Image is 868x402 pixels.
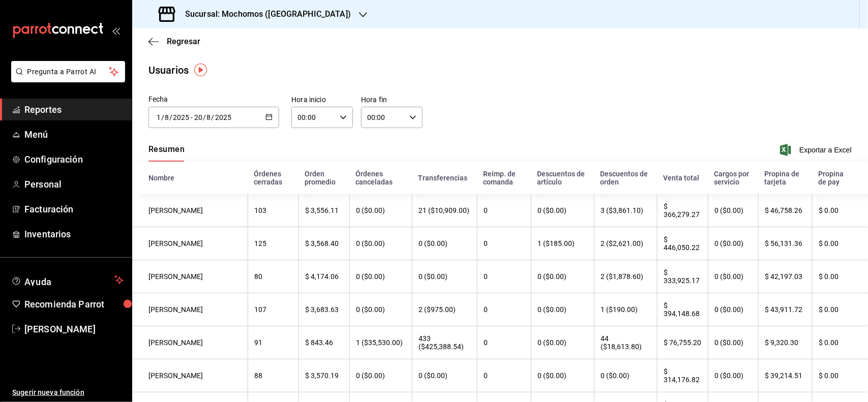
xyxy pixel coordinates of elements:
[24,274,110,286] span: Ayuda
[349,359,412,392] th: 0 ($0.00)
[758,162,812,194] th: Propina de tarjeta
[594,359,657,392] th: 0 ($0.00)
[758,194,812,227] th: $ 46,758.26
[812,293,868,326] th: $ 0.00
[708,162,758,194] th: Cargos por servicio
[812,162,868,194] th: Propina de pay
[531,359,594,392] th: 0 ($0.00)
[531,326,594,359] th: 0 ($0.00)
[298,293,349,326] th: $ 3,683.63
[24,227,124,241] span: Inventarios
[164,113,169,121] input: Month
[708,293,758,326] th: 0 ($0.00)
[657,293,708,326] th: $ 394,148.68
[7,74,125,84] a: Pregunta a Parrot AI
[349,260,412,293] th: 0 ($0.00)
[812,227,868,260] th: $ 0.00
[161,113,164,121] span: /
[148,144,185,162] button: Resumen
[349,227,412,260] th: 0 ($0.00)
[594,326,657,359] th: 44 ($18,613.80)
[531,227,594,260] th: 1 ($185.00)
[782,144,852,156] button: Exportar a Excel
[477,359,531,392] th: 0
[148,37,200,46] button: Regresar
[657,260,708,293] th: $ 333,925.17
[477,227,531,260] th: 0
[349,293,412,326] th: 0 ($0.00)
[148,63,189,78] div: Usuarios
[708,326,758,359] th: 0 ($0.00)
[298,260,349,293] th: $ 4,174.06
[291,97,353,104] label: Hora inicio
[24,322,124,336] span: [PERSON_NAME]
[657,194,708,227] th: $ 366,279.27
[212,113,215,121] span: /
[248,227,298,260] th: 125
[594,260,657,293] th: 2 ($1,878.60)
[24,152,124,166] span: Configuración
[132,227,248,260] th: [PERSON_NAME]
[477,326,531,359] th: 0
[412,326,477,359] th: 433 ($425,388.54)
[298,359,349,392] th: $ 3,570.19
[167,37,200,46] span: Regresar
[27,67,109,77] span: Pregunta a Parrot AI
[812,194,868,227] th: $ 0.00
[812,359,868,392] th: $ 0.00
[24,103,124,116] span: Reportes
[148,144,185,162] div: navigation tabs
[24,128,124,141] span: Menú
[477,260,531,293] th: 0
[194,113,203,121] input: Day
[812,260,868,293] th: $ 0.00
[708,194,758,227] th: 0 ($0.00)
[531,293,594,326] th: 0 ($0.00)
[177,8,351,20] h3: Sucursal: Mochomos ([GEOGRAPHIC_DATA])
[132,194,248,227] th: [PERSON_NAME]
[657,326,708,359] th: $ 76,755.20
[191,113,193,121] span: -
[248,260,298,293] th: 80
[206,113,212,121] input: Month
[112,26,120,35] button: open_drawer_menu
[215,113,232,121] input: Year
[24,177,124,191] span: Personal
[594,293,657,326] th: 1 ($190.00)
[298,162,349,194] th: Orden promedio
[812,326,868,359] th: $ 0.00
[132,359,248,392] th: [PERSON_NAME]
[412,293,477,326] th: 2 ($975.00)
[248,162,298,194] th: Órdenes cerradas
[349,194,412,227] th: 0 ($0.00)
[758,293,812,326] th: $ 43,911.72
[594,227,657,260] th: 2 ($2,621.00)
[132,162,248,194] th: Nombre
[24,202,124,216] span: Facturación
[248,359,298,392] th: 88
[758,326,812,359] th: $ 9,320.30
[132,293,248,326] th: [PERSON_NAME]
[708,260,758,293] th: 0 ($0.00)
[12,387,124,398] span: Sugerir nueva función
[657,162,708,194] th: Venta total
[349,162,412,194] th: Órdenes canceladas
[708,227,758,260] th: 0 ($0.00)
[169,113,172,121] span: /
[298,227,349,260] th: $ 3,568.40
[477,162,531,194] th: Reimp. de comanda
[361,97,423,104] label: Hora fin
[758,359,812,392] th: $ 39,214.51
[758,227,812,260] th: $ 56,131.36
[248,326,298,359] th: 91
[531,260,594,293] th: 0 ($0.00)
[203,113,206,121] span: /
[132,260,248,293] th: [PERSON_NAME]
[298,326,349,359] th: $ 843.46
[172,113,190,121] input: Year
[657,227,708,260] th: $ 446,050.22
[11,61,125,82] button: Pregunta a Parrot AI
[412,227,477,260] th: 0 ($0.00)
[24,297,124,311] span: Recomienda Parrot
